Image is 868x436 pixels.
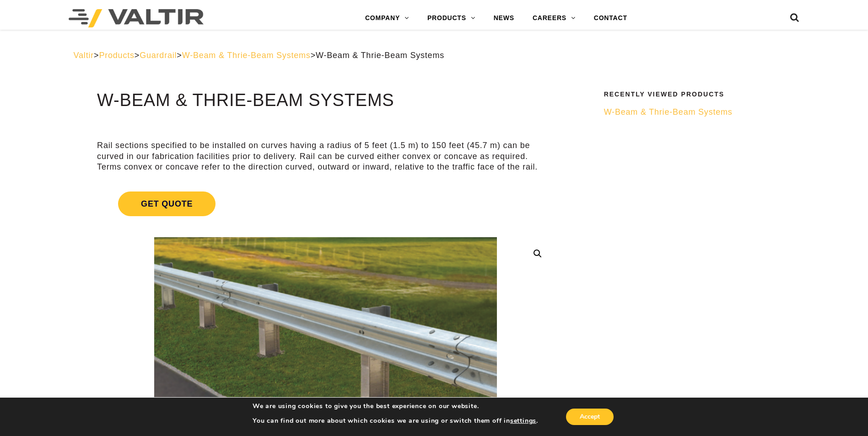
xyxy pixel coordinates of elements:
[97,181,554,227] a: Get Quote
[99,51,134,60] a: Products
[97,91,554,110] h1: W-Beam & Thrie-Beam Systems
[74,50,795,61] div: > > > >
[418,9,485,27] a: PRODUCTS
[316,51,444,60] span: W-Beam & Thrie-Beam Systems
[69,9,204,27] img: Valtir
[253,402,538,410] p: We are using cookies to give you the best experience on our website.
[585,9,636,27] a: CONTACT
[604,91,789,98] h2: Recently Viewed Products
[604,107,789,117] a: W-Beam & Thrie-Beam Systems
[510,417,536,425] button: settings
[604,107,733,117] span: W-Beam & Thrie-Beam Systems
[118,191,216,216] span: Get Quote
[74,51,94,60] a: Valtir
[253,417,538,425] p: You can find out more about which cookies we are using or switch them off in .
[523,9,585,27] a: CAREERS
[566,409,614,425] button: Accept
[485,9,523,27] a: NEWS
[182,51,311,60] a: W-Beam & Thrie-Beam Systems
[356,9,418,27] a: COMPANY
[140,51,177,60] a: Guardrail
[97,140,554,172] p: Rail sections specified to be installed on curves having a radius of 5 feet (1.5 m) to 150 feet (...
